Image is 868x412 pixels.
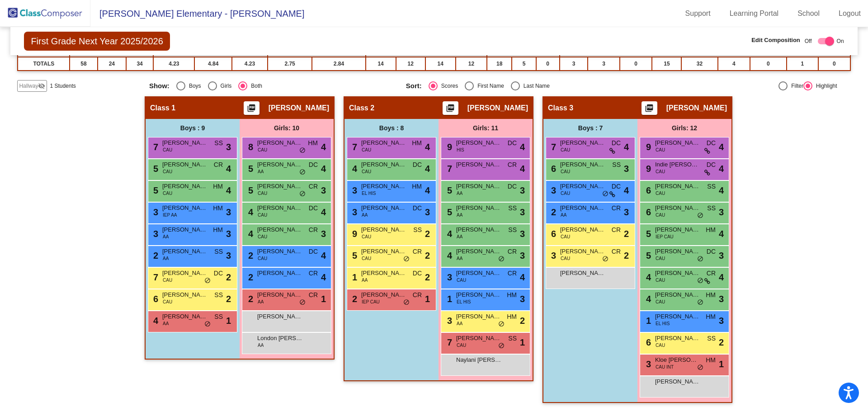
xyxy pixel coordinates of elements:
div: Boys : 7 [543,119,637,137]
span: HM [507,290,517,300]
span: 4 [321,162,326,175]
span: [PERSON_NAME] [655,138,700,147]
span: 4 [350,164,357,174]
span: CAU [163,277,172,284]
td: 0 [750,57,786,71]
span: [PERSON_NAME] [361,204,406,213]
span: [PERSON_NAME] [655,290,700,299]
span: [PERSON_NAME] [361,138,406,147]
span: EL HIS [362,190,376,197]
span: [PERSON_NAME] [257,290,302,299]
span: CR [309,182,318,191]
td: 1 [787,57,818,71]
span: 6 [644,185,651,195]
span: AA [457,255,462,262]
span: 3 [151,207,158,217]
span: 4 [719,227,724,241]
td: 18 [487,57,512,71]
div: Scores [438,82,458,90]
span: Show: [149,82,170,90]
span: 1 [425,292,430,306]
span: DC [413,269,422,278]
span: CAU [656,212,665,218]
span: CR [309,225,318,235]
span: Off [805,37,812,45]
span: 4 [624,184,629,197]
span: DC [707,160,716,170]
span: 9 [445,142,452,152]
mat-radio-group: Select an option [149,81,399,90]
span: SS [508,225,517,235]
span: 4 [226,184,231,197]
span: Sort: [406,82,422,90]
span: CR [309,290,318,300]
span: 3 [520,249,525,262]
span: SS [214,290,223,300]
span: Class 2 [349,104,374,113]
span: AA [163,255,169,262]
a: Support [678,6,718,21]
span: CR [612,204,621,213]
span: 4 [719,184,724,197]
span: [PERSON_NAME] [257,247,302,256]
span: DC [309,204,318,213]
a: Logout [831,6,868,21]
span: AA [362,277,368,284]
span: 2 [549,207,556,217]
span: [PERSON_NAME] [456,160,501,169]
span: [PERSON_NAME] [456,290,501,299]
span: [PERSON_NAME] [162,138,208,147]
span: CAU [163,168,172,175]
span: 5 [151,185,158,195]
span: 3 [425,205,430,219]
span: 5 [445,185,452,195]
span: DC [508,182,517,191]
span: CR [309,269,318,278]
mat-icon: picture_as_pdf [445,104,456,116]
td: 0 [620,57,652,71]
span: IEP CAU [656,233,674,240]
span: CR [612,225,621,235]
span: [PERSON_NAME] [PERSON_NAME] [560,225,605,234]
span: 1 [350,272,357,282]
span: [PERSON_NAME] [162,204,208,213]
span: 6 [549,164,556,174]
td: TOTALS [18,57,70,71]
span: Edit Composition [751,36,800,45]
span: do_not_disturb_alt [299,169,306,176]
td: 0 [536,57,560,71]
span: CAU [163,190,172,197]
span: 6 [151,294,158,304]
span: CAU [258,190,267,197]
span: AA [362,212,368,218]
span: [PERSON_NAME] [162,247,208,256]
td: 14 [366,57,396,71]
span: do_not_disturb_alt [697,256,703,263]
span: [PERSON_NAME] [361,182,406,191]
span: [PERSON_NAME] [PERSON_NAME] [361,290,406,299]
button: Print Students Details [244,101,259,115]
span: 2 [350,294,357,304]
span: HM [308,138,318,148]
td: 2.84 [312,57,365,71]
span: CAU [656,147,665,153]
span: Indie [PERSON_NAME] [655,160,700,169]
td: 12 [456,57,487,71]
span: AA [561,212,566,218]
span: [PERSON_NAME] [560,182,605,191]
span: DC [413,160,422,170]
span: [PERSON_NAME] [162,160,208,169]
span: HM [213,204,223,213]
span: 5 [246,164,253,174]
span: 3 [719,205,724,219]
span: [PERSON_NAME] Elementary - [PERSON_NAME] [90,6,304,21]
span: 4 [445,251,452,260]
td: 4.84 [194,57,232,71]
span: Class 3 [548,104,573,113]
span: [PERSON_NAME] [257,225,302,234]
span: 4 [719,140,724,154]
span: CR [508,247,517,256]
td: 4.23 [232,57,268,71]
span: [PERSON_NAME] [655,182,700,191]
span: do_not_disturb_alt [697,277,703,284]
